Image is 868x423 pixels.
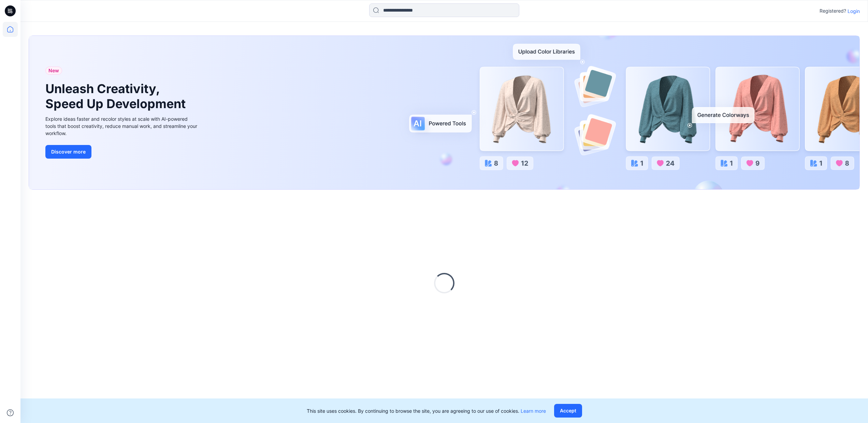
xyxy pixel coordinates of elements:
[48,67,59,75] span: New
[45,145,199,159] a: Discover more
[820,7,846,15] p: Registered?
[554,404,582,418] button: Accept
[45,82,189,111] h1: Unleash Creativity, Speed Up Development
[521,408,546,414] a: Learn more
[848,8,860,15] p: Login
[45,145,91,159] button: Discover more
[307,407,546,414] p: This site uses cookies. By continuing to browse the site, you are agreeing to our use of cookies.
[45,115,199,137] div: Explore ideas faster and recolor styles at scale with AI-powered tools that boost creativity, red...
